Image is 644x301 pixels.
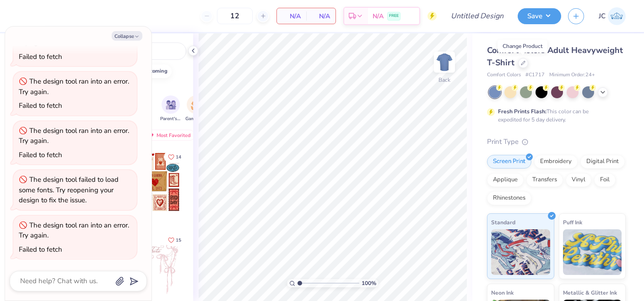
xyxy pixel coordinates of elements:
[19,126,129,146] div: The design tool ran into an error. Try again.
[373,11,384,21] span: N/A
[580,155,625,169] div: Digital Print
[534,155,578,169] div: Embroidery
[491,229,550,275] img: Standard
[599,11,606,21] span: JC
[160,95,181,122] button: filter button
[143,130,195,141] div: Most Favorited
[487,155,531,169] div: Screen Print
[185,95,206,122] div: filter for Game Day
[487,137,626,147] div: Print Type
[594,173,616,187] div: Foil
[160,116,181,122] span: Parent's Weekend
[112,31,142,41] button: Collapse
[217,8,253,24] input: – –
[312,11,330,21] span: N/A
[563,217,582,227] span: Puff Ink
[599,7,626,25] a: JC
[389,13,399,19] span: FREE
[498,108,547,115] strong: Fresh Prints Flash:
[185,116,206,122] span: Game Day
[282,11,301,21] span: N/A
[176,155,181,159] span: 14
[487,173,524,187] div: Applique
[491,288,514,297] span: Neon Ink
[438,76,450,84] div: Back
[491,217,515,227] span: Standard
[498,40,547,53] div: Change Product
[19,150,62,159] div: Failed to fetch
[19,52,62,61] div: Failed to fetch
[19,221,129,240] div: The design tool ran into an error. Try again.
[164,234,185,246] button: Like
[563,288,617,297] span: Metallic & Glitter Ink
[435,53,454,71] img: Back
[487,45,623,68] span: Comfort Colors Adult Heavyweight T-Shirt
[549,71,595,79] span: Minimum Order: 24 +
[164,151,185,163] button: Like
[166,100,176,110] img: Parent's Weekend Image
[19,245,62,254] div: Failed to fetch
[498,107,611,124] div: This color can be expedited for 5 day delivery.
[526,173,563,187] div: Transfers
[487,191,531,205] div: Rhinestones
[566,173,591,187] div: Vinyl
[19,175,119,205] div: The design tool failed to load some fonts. Try reopening your design to fix the issue.
[362,279,376,287] span: 100 %
[563,229,622,275] img: Puff Ink
[518,8,561,24] button: Save
[185,95,206,122] button: filter button
[176,238,181,243] span: 15
[160,95,181,122] div: filter for Parent's Weekend
[19,77,129,96] div: The design tool ran into an error. Try again.
[525,71,545,79] span: # C1717
[444,7,511,25] input: Untitled Design
[19,101,62,110] div: Failed to fetch
[608,7,626,25] img: Jack Chodkowski
[191,100,201,110] img: Game Day Image
[487,71,521,79] span: Comfort Colors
